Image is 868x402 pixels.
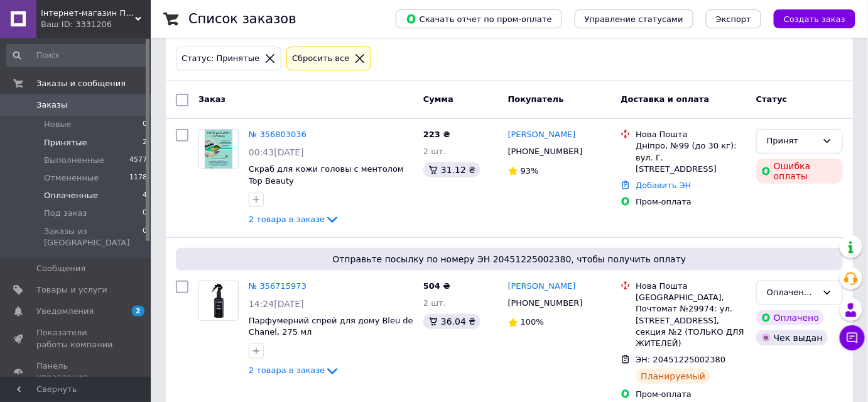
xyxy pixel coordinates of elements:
[636,281,746,292] div: Нова Пошта
[756,330,828,345] div: Чек выдан
[36,78,126,89] span: Заказы и сообщения
[423,314,480,329] div: 36.04 ₴
[756,94,788,104] span: Статус
[41,19,151,30] div: Ваш ID: 3331206
[423,281,450,291] span: 504 ₴
[249,164,404,186] a: Скраб для кожи головы с ментолом Top Beauty
[44,208,87,219] span: Под заказ
[636,181,691,190] a: Добавить ЭН
[205,130,232,169] img: Фото товару
[396,9,562,28] button: Скачать отчет по пром-оплате
[423,130,450,139] span: 223 ₴
[198,129,239,169] a: Фото товару
[521,317,544,327] span: 100%
[129,172,147,184] span: 1178
[290,52,352,65] div: Сбросить все
[423,162,480,177] div: 31.12 ₴
[132,306,144,316] span: 2
[423,298,446,308] span: 2 шт.
[44,226,143,248] span: Заказы из [GEOGRAPHIC_DATA]
[636,389,746,400] div: Пром-оплата
[585,14,683,24] span: Управление статусами
[774,9,855,28] button: Создать заказ
[143,137,147,148] span: 2
[44,190,98,201] span: Оплаченные
[36,360,116,383] span: Панель управления
[188,11,296,26] h1: Список заказов
[36,263,85,274] span: Сообщения
[406,13,552,25] span: Скачать отчет по пром-оплате
[508,147,583,156] span: [PHONE_NUMBER]
[249,366,340,375] a: 2 товара в заказе
[761,14,855,23] a: Создать заказ
[636,355,725,364] span: ЭН: 20451225002380
[508,298,583,308] span: [PHONE_NUMBER]
[36,284,107,296] span: Товары и услуги
[756,159,843,184] div: Ошибка оплаты
[621,94,709,104] span: Доставка и оплата
[767,135,817,148] div: Принят
[636,140,746,175] div: Дніпро, №99 (до 30 кг): вул. Г. [STREET_ADDRESS]
[249,147,304,157] span: 00:43[DATE]
[143,119,147,130] span: 0
[44,172,99,184] span: Отмененные
[249,366,325,376] span: 2 товара в заказе
[198,281,239,321] a: Фото товару
[181,253,838,265] span: Отправьте посылку по номеру ЭН 20451225002380, чтобы получить оплату
[143,190,147,201] span: 4
[716,14,751,24] span: Экспорт
[198,94,225,104] span: Заказ
[784,14,845,24] span: Создать заказ
[36,327,116,350] span: Показатели работы компании
[44,137,87,148] span: Принятые
[508,281,576,293] a: [PERSON_NAME]
[36,99,67,111] span: Заказы
[636,369,710,384] div: Планируемый
[508,94,564,104] span: Покупатель
[41,8,135,19] span: Інтернет-магазин Перлина
[249,215,325,224] span: 2 товара в заказе
[200,281,237,320] img: Фото товару
[249,215,340,224] a: 2 товара в заказе
[249,299,304,309] span: 14:24[DATE]
[423,94,453,104] span: Сумма
[6,44,148,67] input: Поиск
[44,155,104,166] span: Выполненные
[767,286,817,299] div: Оплаченный
[521,166,539,176] span: 93%
[636,196,746,208] div: Пром-оплата
[508,129,576,141] a: [PERSON_NAME]
[129,155,147,166] span: 4577
[423,147,446,156] span: 2 шт.
[143,226,147,248] span: 0
[36,306,94,317] span: Уведомления
[636,129,746,140] div: Нова Пошта
[249,130,307,139] a: № 356803036
[179,52,262,65] div: Статус: Принятые
[143,208,147,219] span: 0
[249,316,413,337] a: Парфумерний спрей для дому Bleu de Chanel, 275 мл
[636,292,746,349] div: [GEOGRAPHIC_DATA], Почтомат №29974: ул. [STREET_ADDRESS], секция №2 (ТОЛЬКО ДЛЯ ЖИТЕЛЕЙ)
[249,281,307,291] a: № 356715973
[706,9,761,28] button: Экспорт
[44,119,72,130] span: Новые
[575,9,693,28] button: Управление статусами
[840,325,865,350] button: Чат с покупателем
[756,310,824,325] div: Оплачено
